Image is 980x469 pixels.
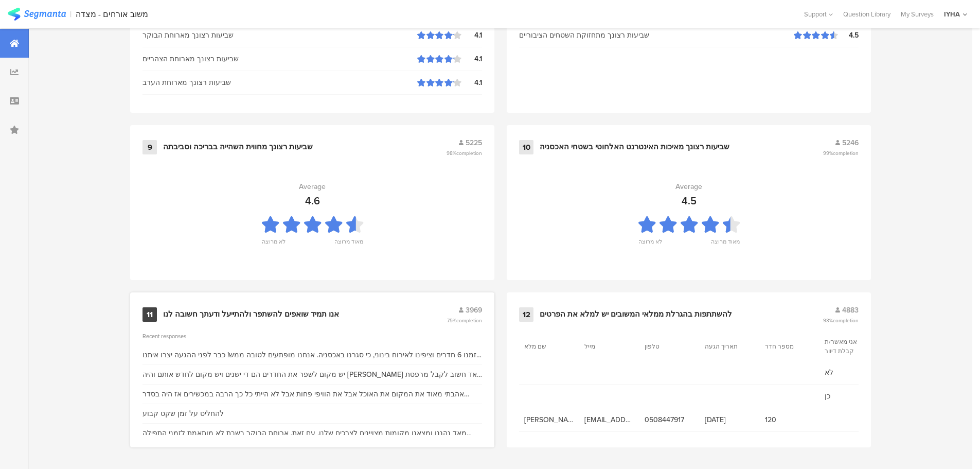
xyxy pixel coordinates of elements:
[142,307,157,322] div: 11
[461,30,482,41] div: 4.1
[584,414,634,425] span: [EMAIL_ADDRESS][DOMAIN_NAME]
[823,149,859,157] span: 99%
[76,9,148,19] div: משוב אורחים - מצדה
[519,30,794,41] div: שביעות רצונך מתחזוקת השטחים הציבוריים
[540,309,732,320] div: להשתתפות בהגרלת ממלאי המשובים יש למלא את הפרטים
[833,317,859,324] span: completion
[142,369,482,380] div: יש מקום לשפר את החדרים הם די ישנים ויש מקום לחדש אותם והיה [PERSON_NAME] מאד חשוב לקבל מרפסת או ק...
[519,307,533,322] div: 12
[163,309,339,320] div: אנו תמיד שואפים להשתפר ולהתייעל ודעתך חשובה לנו
[461,54,482,64] div: 4.1
[70,8,72,20] div: |
[823,317,859,324] span: 93%
[682,193,697,209] div: 4.5
[142,350,482,360] div: הזמנו 6 חדרים וציפינו לאירוח בינוני, כי סגרנו באכסניה. אנחנו מופתעים לטובה ממש! כבר לפני ההגעה יצ...
[540,142,729,152] div: שביעות רצונך מאיכות האינטרנט האלחוטי בשטחי האכסניה
[838,9,896,19] a: Question Library
[825,337,871,356] section: אני מאשר/ת קבלת דיוור
[163,142,313,152] div: שביעות רצונך מחווית השהייה בבריכה וסביבתה
[142,428,482,439] div: מאד נהננו ומצאנו מקומות מצויינים לצרכים שלנו. עם זאת, ארוחת הבוקר בשבת לא מותאמת לזמני התפילה וחבל.
[262,237,286,252] div: לא מרוצה
[142,332,482,340] div: Recent responses
[804,6,833,22] div: Support
[447,149,482,157] span: 98%
[711,237,740,252] div: מאוד מרוצה
[519,140,533,154] div: 10
[675,181,702,192] div: Average
[8,8,66,21] img: segmanta logo
[645,342,691,351] section: טלפון
[584,342,631,351] section: מייל
[705,414,755,425] span: [DATE]
[461,77,482,88] div: 4.1
[142,77,417,88] div: שביעות רצונך מארוחת הערב
[705,342,751,351] section: תאריך הגעה
[896,9,939,19] a: My Surveys
[765,342,811,351] section: מספר חדר
[825,367,875,378] span: לא
[305,193,320,209] div: 4.6
[447,317,482,324] span: 75%
[833,149,859,157] span: completion
[142,389,482,399] div: אהבתי מאוד את המקום את האוכל אבל את הוויפי פחות אבל לא הייתי כל כך הרבה במכשירים אז היה בסדר האוכ...
[142,408,224,419] div: להחליט על זמן שקט קבוע
[842,305,859,316] span: 4883
[944,9,960,19] div: IYHA
[456,149,482,157] span: completion
[842,137,859,148] span: 5246
[645,414,694,425] span: 0508447917
[142,30,417,41] div: שביעות רצונך מארוחת הבוקר
[838,30,859,41] div: 4.5
[638,237,662,252] div: לא מרוצה
[466,305,482,316] span: 3969
[524,342,571,351] section: שם מלא
[142,54,417,64] div: שביעות רצונך מארוחת הצהריים
[524,414,574,425] span: [PERSON_NAME]
[456,317,482,324] span: completion
[765,414,815,425] span: 120
[299,181,326,192] div: Average
[142,140,157,154] div: 9
[825,391,875,402] span: כן
[466,137,482,148] span: 5225
[334,237,363,252] div: מאוד מרוצה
